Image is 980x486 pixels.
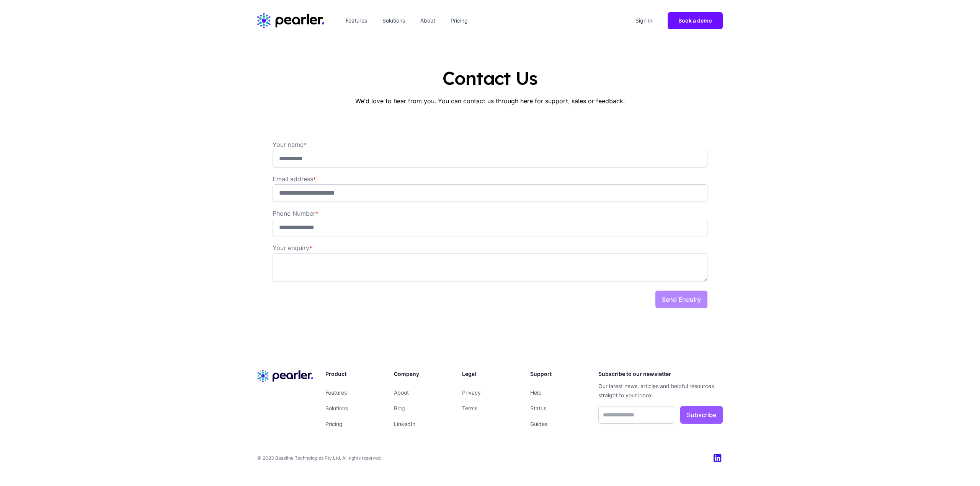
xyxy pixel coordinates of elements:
span: Book a demo [678,17,712,24]
a: Privacy [462,389,481,396]
a: Guides [530,421,547,427]
h3: Product [325,369,381,379]
h3: Legal [462,369,518,379]
h3: Subscribe to our newsletter [598,369,723,379]
a: Book a demo [668,12,723,29]
input: Your name* [273,150,707,167]
a: Terms [462,405,477,411]
a: Solutions [379,15,408,27]
a: Help [530,389,542,396]
a: Pricing [325,421,343,427]
input: Email address* [273,184,707,202]
p: We'd love to hear from you. You can contact us through here for support, sales or feedback. [257,96,723,106]
textarea: Your enquiry* [273,253,707,281]
a: Features [325,389,347,396]
label: Phone Number [273,210,707,231]
a: Solutions [325,405,348,411]
a: Features [343,15,370,27]
button: Subscribe [680,406,723,424]
a: Blog [394,405,405,411]
img: Linked In [714,453,723,463]
p: © 2023 Baseline Technologies Pty Ltd. All rights reserved. [257,454,382,462]
input: Phone Number* [273,219,707,236]
label: Email address [273,175,707,196]
img: Company name [257,369,313,382]
p: Our latest news, articles and helpful resources straight to your inbox. [598,382,723,400]
a: LinkedIn [394,421,415,427]
a: About [394,389,409,396]
label: Your enquiry [273,244,707,283]
h3: Company [394,369,450,379]
a: Home [257,13,324,28]
h1: Contact Us [257,67,723,89]
label: Your name [273,141,707,162]
h3: Support [530,369,586,379]
a: Pricing [448,15,471,27]
a: Status [530,405,546,411]
a: Sign in [632,15,655,27]
button: Send Enquiry [655,291,707,308]
a: About [417,15,438,27]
